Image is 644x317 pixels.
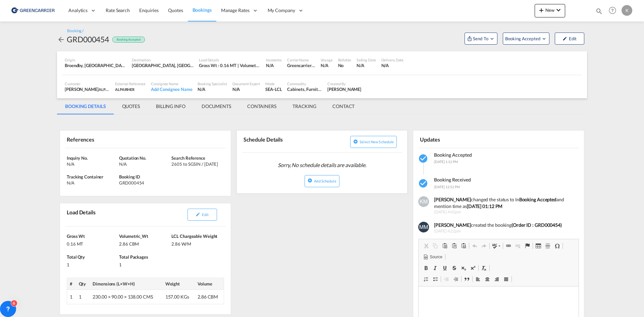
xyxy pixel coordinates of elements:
span: Booking Accepted [505,35,541,42]
b: [PERSON_NAME] [434,197,471,202]
a: Insert Horizontal Line [543,242,552,250]
img: +tyfMPAAAABklEQVQDABaPBaZru80IAAAAAElFTkSuQmCC [418,196,429,207]
md-tab-item: DOCUMENTS [194,98,239,114]
span: Gross Wt [67,233,85,239]
div: Booking Specialist [198,81,227,86]
span: Sorry, No schedule details are available. [275,159,369,171]
div: Cabinets, Furniture, Sinks, Etc., Dental [287,86,322,92]
div: Delivery Date [381,57,404,62]
img: 9gAAAABJRU5ErkJggg== [418,222,429,232]
md-tab-item: QUOTES [114,98,148,114]
a: Cut (Ctrl+X) [421,242,431,250]
span: [DATE] 12:52 PM [434,185,460,189]
a: Align Left [473,275,483,283]
a: Increase Indent [451,275,461,283]
div: GRD000454 [67,34,109,45]
span: Quotation No. [119,155,146,161]
div: Destination [132,57,194,62]
div: Booking / [67,28,84,34]
button: Open demo menu [503,33,549,45]
a: Insert Special Character [552,242,562,250]
div: Origin [65,57,126,62]
md-icon: icon-plus-circle [308,178,312,183]
button: icon-pencilEdit [555,33,584,45]
div: Mode [265,81,282,86]
div: References [65,133,144,145]
div: Updates [418,133,497,145]
a: Table [534,242,543,250]
button: icon-plus 400-fgNewicon-chevron-down [535,4,565,17]
span: Inquiry No. [67,155,88,161]
div: N/A [381,62,404,68]
span: Search Reference [171,155,205,161]
span: Send To [472,35,489,42]
md-tab-item: BOOKING DETAILS [57,98,114,114]
div: Schedule Details [242,133,321,150]
md-tab-item: CONTAINERS [239,98,284,114]
a: Italic (Ctrl+I) [431,264,440,272]
th: # [67,278,76,290]
div: 2605 to SGSIN / 28 Aug 2025 [171,161,222,167]
div: Mathias Mølgaard [327,86,361,92]
md-icon: icon-arrow-left [57,36,65,44]
div: 2.86 CBM [119,239,170,247]
a: Align Right [492,275,501,283]
span: Booking ID [119,174,140,179]
div: Commodity [287,81,322,86]
img: b0b18ec08afe11efb1d4932555f5f09d.png [10,3,55,18]
div: External Reference [115,81,146,86]
a: Spell Check As You Type [490,242,502,250]
div: 0.16 MT [67,239,117,247]
md-tab-item: CONTACT [324,98,363,114]
div: Booking Accepted [112,37,145,43]
md-icon: icon-pencil [196,212,200,217]
b: [DATE] 01:12 PM [467,203,503,209]
a: Undo (Ctrl+Z) [470,242,479,250]
button: icon-plus-circleSelect new schedule [350,136,397,148]
th: Dimensions (L×W×H) [90,278,162,290]
div: K [622,5,632,16]
div: Broendby, Glostrup, , 2605, Denmark, Northern Europe, Europe [65,62,126,68]
div: Carrier Name [287,57,315,62]
div: Load Details [65,206,98,223]
a: Source [421,253,444,261]
div: Document Expert [232,81,260,86]
md-icon: icon-checkbox-marked-circle [418,153,429,164]
a: Strikethrough [449,264,459,272]
b: Booking Accepted [519,197,556,202]
div: N/A [321,62,332,68]
span: ALPAIRHER [115,87,135,92]
a: Bold (Ctrl+B) [421,264,431,272]
span: Enquiries [139,7,159,13]
a: Decrease Indent [442,275,451,283]
span: [DATE] 4:42pm [434,209,574,215]
span: Manage Rates [221,7,250,14]
span: 157.00 KGs [165,294,189,300]
span: Add Schedule [314,179,336,183]
span: Analytics [68,7,88,14]
md-tab-item: BILLING INFO [148,98,194,114]
div: Incoterms [266,57,282,62]
button: Open demo menu [465,33,497,45]
a: Underline (Ctrl+U) [440,264,449,272]
span: 230.00 × 90.00 × 138.00 CMS [93,294,153,300]
span: Bookings [193,7,212,13]
md-icon: icon-checkbox-marked-circle [418,178,429,189]
a: Link (Ctrl+K) [504,242,513,250]
div: Add Consignee Name [151,86,192,92]
a: Subscript [459,264,468,272]
span: [DATE] 4:22pm [434,228,574,234]
a: Superscript [468,264,478,272]
td: 1 [67,290,76,304]
div: 1 [67,260,117,268]
a: Center [483,275,492,283]
span: Tracking Container [67,174,103,179]
a: Block Quote [462,275,472,283]
div: N/A [119,161,170,167]
a: Paste from Word [459,242,468,250]
button: icon-pencilEdit [187,209,217,221]
span: Source [429,254,442,260]
div: Help [607,5,622,17]
span: Quotes [168,7,183,13]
